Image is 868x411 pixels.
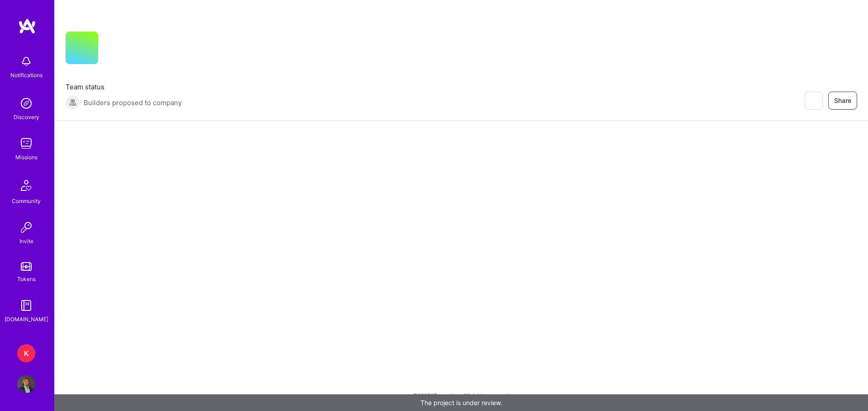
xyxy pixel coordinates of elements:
img: Community [15,175,37,196]
img: User Avatar [17,375,35,393]
div: Community [12,196,41,206]
div: Tokens [17,274,36,284]
span: Team status [66,82,182,92]
img: teamwork [17,134,35,152]
img: guide book [17,296,35,314]
div: [DOMAIN_NAME] [5,314,48,324]
i: icon CompanyGray [109,46,116,53]
span: Share [834,96,851,105]
img: Invite [17,218,35,236]
div: The project is under review. [54,394,868,411]
button: Share [828,92,857,110]
i: icon EyeClosed [810,97,817,104]
a: K [15,344,38,362]
img: Builders proposed to company [66,95,80,110]
div: Notifications [10,70,42,80]
div: Discovery [14,112,39,122]
div: K [17,344,35,362]
div: Invite [19,236,33,246]
img: bell [17,52,35,70]
img: tokens [21,262,32,271]
span: Builders proposed to company [84,98,182,107]
div: Missions [15,152,38,162]
img: logo [18,18,36,34]
a: User Avatar [15,375,38,393]
img: discovery [17,94,35,112]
